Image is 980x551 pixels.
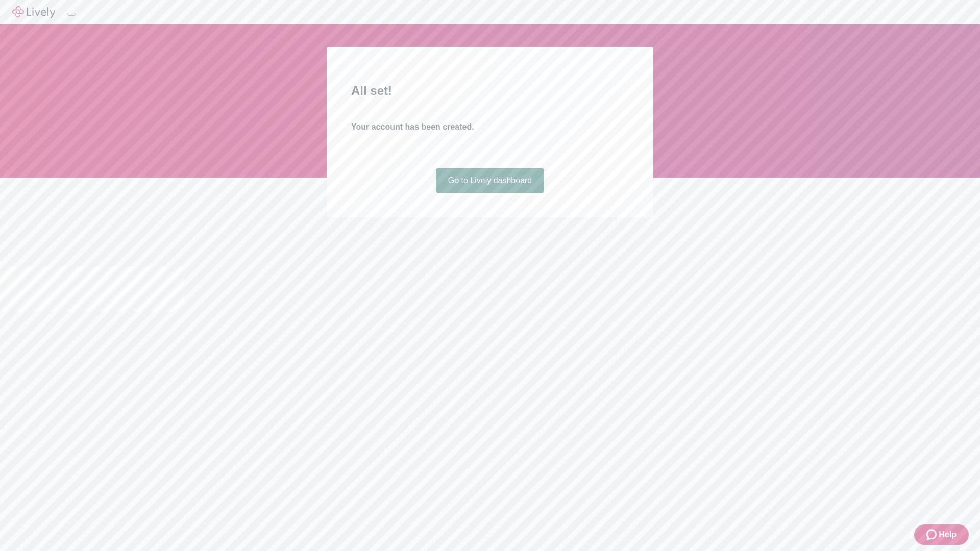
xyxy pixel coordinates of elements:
[926,529,939,541] svg: Zendesk support icon
[914,524,969,545] button: Zendesk support iconHelp
[67,13,76,16] button: Log out
[436,168,545,193] a: Go to Lively dashboard
[12,6,55,18] img: Lively
[939,529,957,541] span: Help
[351,121,629,133] h4: Your account has been created.
[351,82,629,100] h2: All set!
